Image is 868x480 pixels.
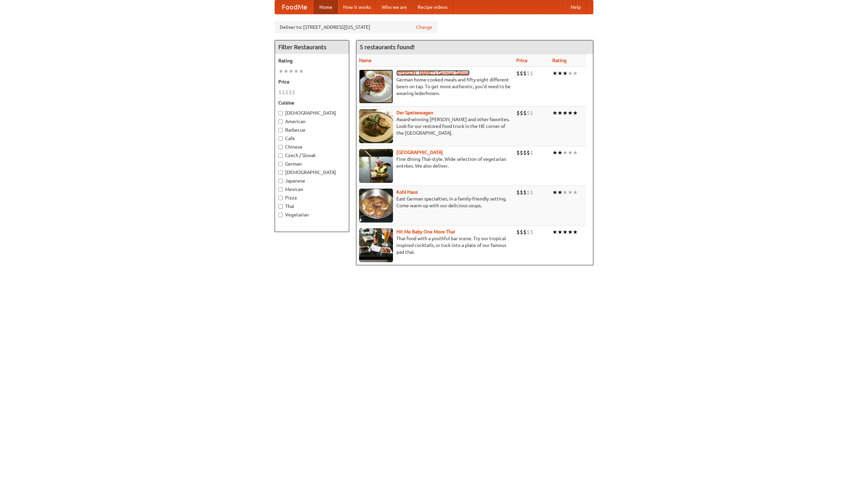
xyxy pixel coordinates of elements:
li: ★ [552,228,557,236]
label: Thai [278,203,346,210]
a: How it works [338,0,376,14]
label: German [278,160,346,167]
li: ★ [283,68,289,75]
label: Pizza [278,194,346,201]
a: Recipe videos [412,0,453,14]
li: $ [289,89,292,96]
li: $ [530,189,533,196]
li: ★ [573,109,578,117]
li: $ [520,189,523,196]
a: Rating [552,58,567,63]
li: $ [523,228,527,236]
li: ★ [573,228,578,236]
input: Japanese [278,179,283,183]
li: ★ [568,70,573,77]
li: $ [292,89,295,96]
label: Czech / Slovak [278,152,346,159]
li: ★ [294,68,299,75]
li: ★ [573,70,578,77]
li: $ [527,189,530,196]
li: ★ [552,189,557,196]
a: Help [565,0,586,14]
a: [GEOGRAPHIC_DATA] [396,150,443,155]
li: ★ [299,68,304,75]
li: $ [523,149,527,156]
h5: Rating [278,57,346,64]
a: Der Speisewagen [396,110,433,115]
li: $ [530,228,533,236]
input: Barbecue [278,128,283,132]
li: $ [516,70,520,77]
a: FoodMe [275,0,314,14]
input: Thai [278,204,283,209]
p: Fine dining Thai-style. Wide selection of vegetarian entrées. We also deliver. [359,156,511,169]
label: Barbecue [278,127,346,133]
label: Cafe [278,135,346,142]
li: ★ [552,109,557,117]
li: ★ [568,149,573,156]
a: Who we are [376,0,412,14]
li: $ [520,109,523,117]
img: esthers.jpg [359,70,393,103]
li: $ [530,149,533,156]
input: Chinese [278,145,283,149]
li: ★ [563,189,568,196]
img: speisewagen.jpg [359,109,393,143]
a: Change [416,24,432,31]
li: $ [527,149,530,156]
a: Hit Me Baby One More Thai [396,229,455,234]
li: ★ [563,149,568,156]
label: Vegetarian [278,211,346,218]
li: $ [520,149,523,156]
li: $ [282,89,285,96]
label: [DEMOGRAPHIC_DATA] [278,110,346,116]
li: $ [285,89,289,96]
b: Kohl Haus [396,189,418,195]
li: ★ [568,228,573,236]
input: American [278,119,283,124]
li: ★ [557,189,563,196]
p: East German specialties, in a family-friendly setting. Come warm up with our delicious soups. [359,195,511,209]
label: Mexican [278,186,346,193]
img: satay.jpg [359,149,393,183]
li: ★ [289,68,294,75]
li: $ [516,189,520,196]
h5: Price [278,78,346,85]
input: Vegetarian [278,213,283,217]
li: $ [523,70,527,77]
h4: Filter Restaurants [275,40,349,54]
li: $ [527,109,530,117]
p: Award-winning [PERSON_NAME] and other favorites. Look for our restored food truck in the NE corne... [359,116,511,136]
ng-pluralize: 5 restaurants found! [360,44,415,50]
a: Home [314,0,338,14]
a: Price [516,58,528,63]
label: American [278,118,346,125]
li: $ [527,228,530,236]
a: Name [359,58,372,63]
li: ★ [278,68,283,75]
h5: Cuisine [278,99,346,106]
li: ★ [557,70,563,77]
li: ★ [573,189,578,196]
li: ★ [573,149,578,156]
input: [DEMOGRAPHIC_DATA] [278,170,283,175]
li: ★ [563,70,568,77]
img: babythai.jpg [359,228,393,262]
li: $ [530,70,533,77]
input: [DEMOGRAPHIC_DATA] [278,111,283,115]
li: $ [523,109,527,117]
li: $ [278,89,282,96]
li: ★ [557,109,563,117]
li: ★ [563,109,568,117]
li: ★ [552,70,557,77]
li: $ [527,70,530,77]
li: $ [516,228,520,236]
input: Mexican [278,187,283,192]
li: ★ [557,149,563,156]
li: ★ [568,189,573,196]
li: ★ [552,149,557,156]
li: ★ [563,228,568,236]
